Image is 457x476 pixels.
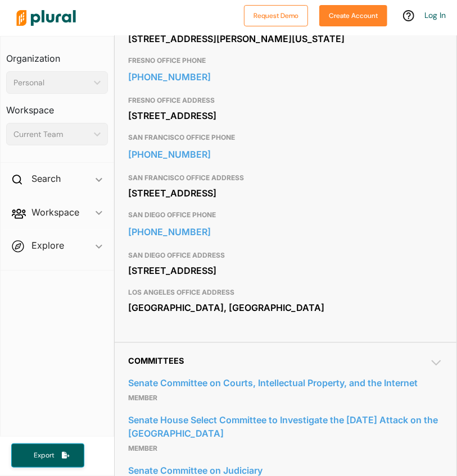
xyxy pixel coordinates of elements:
[128,442,443,456] p: Member
[128,30,443,47] div: [STREET_ADDRESS][PERSON_NAME][US_STATE]
[128,412,443,442] a: Senate House Select Committee to Investigate the [DATE] Attack on the [GEOGRAPHIC_DATA]
[128,209,443,222] h3: SAN DIEGO OFFICE PHONE
[31,172,61,185] h2: Search
[128,147,443,163] a: [PHONE_NUMBER]
[424,10,446,20] a: Log In
[128,224,443,241] a: [PHONE_NUMBER]
[6,94,108,118] h3: Workspace
[128,286,443,300] h3: LOS ANGELES OFFICE ADDRESS
[13,129,89,140] div: Current Team
[128,54,443,67] h3: FRESNO OFFICE PHONE
[128,131,443,145] h3: SAN FRANCISCO OFFICE PHONE
[128,249,443,263] h3: SAN DIEGO OFFICE ADDRESS
[128,392,443,405] p: Member
[244,5,308,26] button: Request Demo
[128,69,443,86] a: [PHONE_NUMBER]
[128,172,443,185] h3: SAN FRANCISCO OFFICE ADDRESS
[6,42,108,67] h3: Organization
[128,263,443,280] div: [STREET_ADDRESS]
[128,108,443,125] div: [STREET_ADDRESS]
[319,9,387,21] a: Create Account
[128,375,443,392] a: Senate Committee on Courts, Intellectual Property, and the Internet
[11,443,84,468] button: Export
[319,5,387,26] button: Create Account
[128,94,443,108] h3: FRESNO OFFICE ADDRESS
[244,9,308,21] a: Request Demo
[128,185,443,202] div: [STREET_ADDRESS]
[13,77,89,89] div: Personal
[128,356,184,366] span: Committees
[26,451,62,460] span: Export
[128,300,443,317] div: [GEOGRAPHIC_DATA], [GEOGRAPHIC_DATA]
